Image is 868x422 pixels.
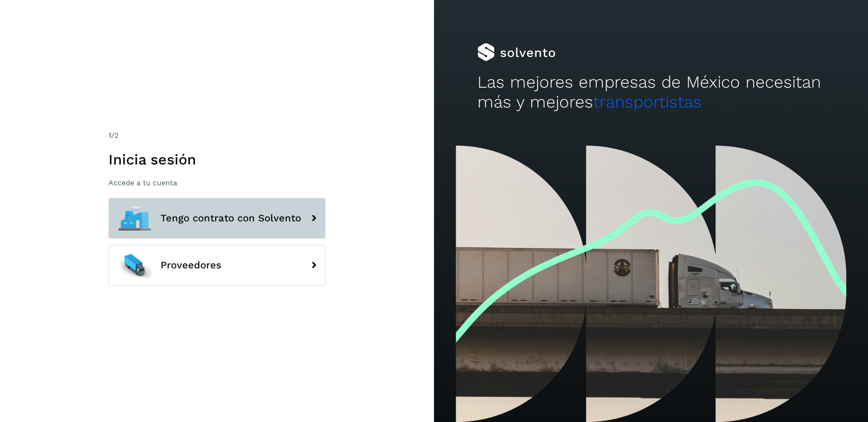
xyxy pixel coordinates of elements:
h2: Las mejores empresas de México necesitan más y mejores [477,72,825,113]
span: Tengo contrato con Solvento [160,213,301,224]
button: Tengo contrato con Solvento [108,198,325,239]
button: Proveedores [108,245,325,286]
div: /2 [108,130,325,141]
p: Accede a tu cuenta [108,178,325,187]
span: Proveedores [160,260,222,271]
span: transportistas [593,92,702,112]
h1: Inicia sesión [108,151,325,168]
span: 1 [108,131,111,140]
